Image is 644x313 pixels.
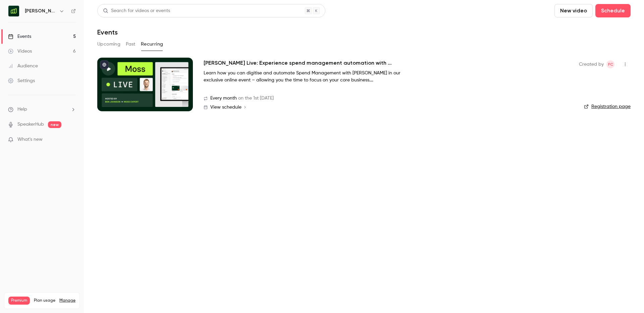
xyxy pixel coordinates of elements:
[103,7,170,14] div: Search for videos or events
[126,39,136,50] button: Past
[210,95,237,102] span: Every month
[8,63,38,69] div: Audience
[59,298,75,303] a: Manage
[97,28,118,36] h1: Events
[554,4,593,17] button: New video
[8,297,30,305] span: Premium
[97,39,120,50] button: Upcoming
[595,4,631,17] button: Schedule
[8,6,19,16] img: Moss UK
[141,39,163,50] button: Recurring
[25,8,56,14] h6: [PERSON_NAME] UK
[8,77,35,84] div: Settings
[238,95,274,102] span: on the 1st [DATE]
[8,33,31,40] div: Events
[17,121,44,128] a: SpeakerHub
[34,298,55,303] span: Plan usage
[584,103,631,110] a: Registration page
[17,106,27,113] span: Help
[606,60,614,68] span: Felicity Cator
[17,136,43,143] span: What's new
[8,48,32,55] div: Videos
[204,59,405,67] a: [PERSON_NAME] Live: Experience spend management automation with [PERSON_NAME]
[608,60,613,68] span: FC
[210,105,241,110] span: View schedule
[48,121,61,128] span: new
[204,105,568,110] a: View schedule
[579,60,604,68] span: Created by
[8,106,76,113] li: help-dropdown-opener
[204,70,405,84] p: Learn how you can digitise and automate Spend Management with [PERSON_NAME] in our exclusive onli...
